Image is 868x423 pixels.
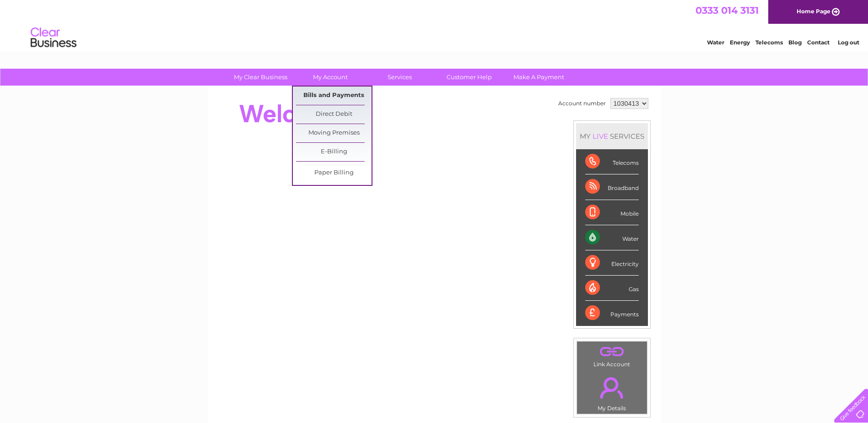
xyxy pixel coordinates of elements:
[292,69,368,86] a: My Account
[223,69,298,86] a: My Clear Business
[585,250,639,276] div: Electricity
[585,301,639,325] div: Payments
[577,341,647,370] td: Link Account
[585,174,639,200] div: Broadband
[838,39,859,46] a: Log out
[296,164,372,182] a: Paper Billing
[577,369,647,414] td: My Details
[585,225,639,250] div: Water
[585,149,639,174] div: Telecoms
[431,69,507,86] a: Customer Help
[556,96,608,111] td: Account number
[296,143,372,161] a: E-Billing
[30,24,77,52] img: logo.png
[579,372,645,404] a: .
[218,5,651,44] div: Clear Business is a trading name of Verastar Limited (registered in [GEOGRAPHIC_DATA] No. 3667643...
[296,87,372,105] a: Bills and Payments
[755,39,783,46] a: Telecoms
[788,39,802,46] a: Blog
[807,39,830,46] a: Contact
[362,69,437,86] a: Services
[296,105,372,124] a: Direct Debit
[695,5,759,16] a: 0333 014 3131
[730,39,750,46] a: Energy
[585,276,639,301] div: Gas
[585,200,639,225] div: Mobile
[591,132,610,141] div: LIVE
[501,69,577,86] a: Make A Payment
[579,344,645,360] a: .
[576,123,648,149] div: MY SERVICES
[296,124,372,142] a: Moving Premises
[707,39,724,46] a: Water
